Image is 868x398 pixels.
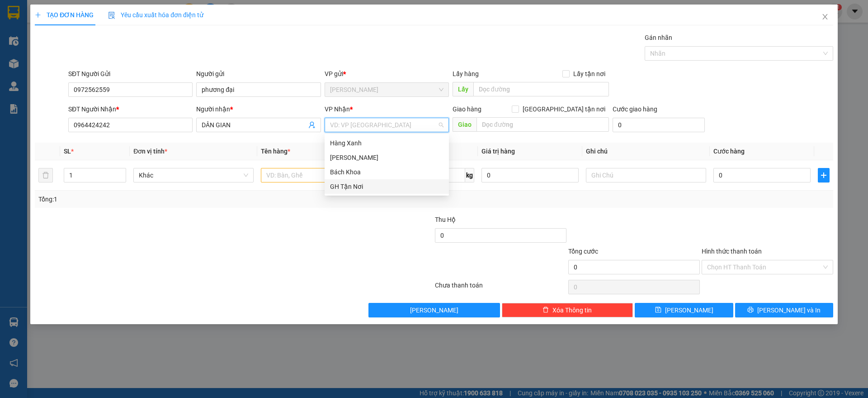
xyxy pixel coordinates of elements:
label: Gán nhãn [645,34,672,41]
label: Hình thức thanh toán [702,248,762,255]
button: plus [818,168,830,182]
div: Bách Khoa [330,167,443,177]
button: [PERSON_NAME] [368,303,500,317]
div: SĐT Người Nhận [68,104,193,114]
div: Hàng Xanh [330,138,443,148]
span: [PERSON_NAME] [665,305,713,315]
span: Lấy [453,82,473,96]
span: delete [542,307,549,314]
span: Tên hàng [261,148,290,155]
label: Cước giao hàng [613,105,657,113]
th: Ghi chú [582,143,710,160]
span: close [821,13,829,20]
span: Yêu cầu xuất hóa đơn điện tử [108,11,203,19]
span: save [655,307,661,314]
div: Người gửi [196,69,321,79]
span: Lấy hàng [453,70,479,77]
div: GH Tận Nơi [330,182,443,192]
div: [PERSON_NAME] [330,153,443,163]
input: Ghi Chú [586,168,706,182]
span: [PERSON_NAME] [410,305,458,315]
div: Tổng: 1 [38,194,335,204]
span: user-add [308,121,316,129]
input: Dọc đường [473,82,609,96]
div: VP gửi [325,69,449,79]
span: Xóa Thông tin [552,305,592,315]
span: kg [465,168,474,182]
span: [PERSON_NAME] và In [757,305,821,315]
input: 0 [481,168,579,182]
span: [GEOGRAPHIC_DATA] tận nơi [519,104,609,114]
span: plus [818,172,829,179]
div: SĐT Người Gửi [68,69,193,79]
div: Người nhận [196,104,321,114]
span: Đơn vị tính [133,148,167,155]
button: printer[PERSON_NAME] và In [735,303,833,317]
input: VD: Bàn, Ghế [261,168,381,182]
span: Giao [453,117,476,132]
span: printer [747,307,754,314]
span: plus [35,12,41,18]
span: Thu Hộ [435,216,456,223]
div: Gia Kiệm [325,150,449,165]
span: Tổng cước [568,248,598,255]
div: Hàng Xanh [325,136,449,150]
span: Cước hàng [713,148,745,155]
button: delete [38,168,53,182]
button: save[PERSON_NAME] [635,303,733,317]
input: Dọc đường [476,117,609,132]
span: TẠO ĐƠN HÀNG [35,11,94,19]
span: Gia Kiệm [330,83,443,96]
span: SL [64,148,71,155]
div: Bách Khoa [325,165,449,179]
span: Giao hàng [453,105,481,113]
img: icon [108,12,115,19]
span: Khác [139,168,248,182]
input: Cước giao hàng [613,118,705,132]
button: Close [812,5,838,30]
span: Giá trị hàng [481,148,515,155]
span: VP Nhận [325,105,350,113]
button: deleteXóa Thông tin [502,303,633,317]
div: GH Tận Nơi [325,179,449,194]
span: Lấy tận nơi [570,69,609,79]
div: Chưa thanh toán [434,280,567,296]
